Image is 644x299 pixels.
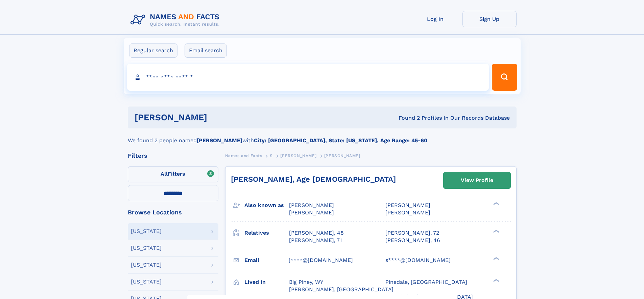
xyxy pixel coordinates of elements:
[128,166,218,182] label: Filters
[289,209,334,216] span: [PERSON_NAME]
[289,229,344,237] a: [PERSON_NAME], 48
[131,245,162,251] div: [US_STATE]
[135,113,303,122] h1: [PERSON_NAME]
[197,137,242,144] b: [PERSON_NAME]
[127,64,489,91] input: search input
[385,229,439,237] a: [PERSON_NAME], 72
[324,153,360,158] span: [PERSON_NAME]
[385,209,430,216] span: [PERSON_NAME]
[225,151,262,160] a: Names and Facts
[492,278,500,282] div: ❯
[492,202,500,206] div: ❯
[492,256,500,261] div: ❯
[385,279,467,285] span: Pinedale, [GEOGRAPHIC_DATA]
[270,153,273,158] span: S
[244,276,289,288] h3: Lived in
[254,137,427,144] b: City: [GEOGRAPHIC_DATA], State: [US_STATE], Age Range: 45-60
[128,153,218,159] div: Filters
[128,209,218,215] div: Browse Locations
[161,171,168,177] span: All
[492,229,500,233] div: ❯
[385,202,430,208] span: [PERSON_NAME]
[280,153,316,158] span: [PERSON_NAME]
[289,286,393,293] span: [PERSON_NAME], [GEOGRAPHIC_DATA]
[128,128,517,145] div: We found 2 people named with .
[231,175,396,183] a: [PERSON_NAME], Age [DEMOGRAPHIC_DATA]
[131,229,162,234] div: [US_STATE]
[385,237,440,244] a: [PERSON_NAME], 46
[492,64,517,91] button: Search Button
[303,114,510,122] div: Found 2 Profiles In Our Records Database
[244,200,289,211] h3: Also known as
[462,11,517,27] a: Sign Up
[128,11,225,29] img: Logo Names and Facts
[131,279,162,285] div: [US_STATE]
[444,172,510,188] a: View Profile
[289,237,342,244] a: [PERSON_NAME], 71
[131,262,162,268] div: [US_STATE]
[408,11,462,27] a: Log In
[185,43,227,58] label: Email search
[461,173,493,188] div: View Profile
[270,151,273,160] a: S
[244,227,289,239] h3: Relatives
[280,151,316,160] a: [PERSON_NAME]
[129,43,177,58] label: Regular search
[289,202,334,208] span: [PERSON_NAME]
[289,279,323,285] span: Big Piney, WY
[244,255,289,266] h3: Email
